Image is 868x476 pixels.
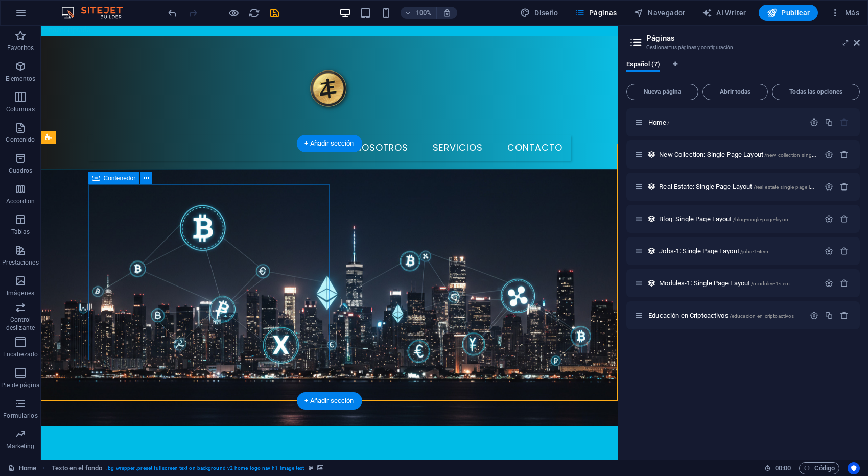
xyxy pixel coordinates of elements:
div: Configuración [825,150,833,159]
button: Más [826,5,863,21]
h6: 100% [416,7,432,19]
button: undo [166,7,178,19]
p: Columnas [6,105,35,113]
span: Todas las opciones [777,89,855,95]
i: Este elemento contiene un fondo [317,465,323,471]
button: Diseño [516,5,562,21]
h3: Gestionar tus páginas y configuración [646,43,839,52]
button: Publicar [759,5,818,21]
p: Tablas [11,228,30,236]
i: Volver a cargar página [248,7,260,19]
h6: Tiempo de la sesión [764,462,791,474]
span: Navegador [634,8,686,18]
span: Más [830,8,859,18]
i: Este elemento es un preajuste personalizable [309,465,313,471]
p: Encabezado [3,350,38,359]
div: Eliminar [840,150,849,159]
div: Diseño (Ctrl+Alt+Y) [516,5,562,21]
span: Home [648,118,669,126]
button: Usercentrics [848,462,860,474]
span: Haz clic para abrir la página [659,183,823,191]
span: Blog: Single Page Layout [659,215,790,223]
span: Español (7) [626,58,660,73]
button: Código [799,462,839,474]
span: /real-estate-single-page-layout [754,184,823,190]
span: Abrir todas [707,89,763,95]
h2: Páginas [646,34,860,43]
span: AI Writer [702,8,746,18]
i: Al redimensionar, ajustar el nivel de zoom automáticamente para ajustarse al dispositivo elegido. [442,8,452,17]
div: Blog: Single Page Layout/blog-single-page-layout [656,216,819,222]
span: Haz clic para abrir la página [659,247,768,255]
div: Configuración [825,182,833,191]
div: Configuración [825,279,833,288]
div: Jobs-1: Single Page Layout/jobs-1-item [656,248,819,254]
span: Páginas [575,8,617,18]
span: Diseño [520,8,558,18]
div: Configuración [810,118,818,127]
span: /blog-single-page-layout [733,217,790,222]
div: Este diseño se usa como una plantilla para todos los elementos (como por ejemplo un post de un bl... [647,247,656,255]
div: Este diseño se usa como una plantilla para todos los elementos (como por ejemplo un post de un bl... [647,150,656,159]
div: Este diseño se usa como una plantilla para todos los elementos (como por ejemplo un post de un bl... [647,215,656,223]
span: Código [804,462,835,474]
p: Prestaciones [2,258,38,267]
button: Navegador [629,5,690,21]
div: Eliminar [840,279,849,288]
span: /jobs-1-item [740,249,769,254]
div: Duplicar [825,118,833,127]
span: Haz clic para abrir la página [659,151,844,158]
p: Contenido [6,136,35,144]
p: Cuadros [9,166,33,175]
span: /educacion-en-criptoactivos [730,313,794,319]
p: Elementos [6,75,35,83]
span: Contenedor [104,175,136,181]
span: 00 00 [775,462,791,474]
nav: breadcrumb [52,462,323,474]
p: Favoritos [7,44,34,52]
div: Eliminar [840,311,849,320]
button: Nueva página [626,84,698,100]
span: /new-collection-single-page-layout [764,152,844,158]
div: Duplicar [825,311,833,320]
button: save [268,7,280,19]
div: Pestañas de idiomas [626,60,860,80]
div: Modules-1: Single Page Layout/modules-1-item [656,280,819,287]
span: : [782,464,784,472]
p: Formularios [3,412,37,420]
div: + Añadir sección [296,392,362,410]
div: New Collection: Single Page Layout/new-collection-single-page-layout [656,151,819,158]
div: Configuración [810,311,818,320]
button: 100% [401,7,437,19]
span: Publicar [767,8,810,18]
p: Marketing [6,442,34,450]
img: Editor Logo [59,7,135,19]
a: Haz clic para cancelar la selección y doble clic para abrir páginas [8,462,36,474]
div: Real Estate: Single Page Layout/real-estate-single-page-layout [656,183,819,190]
span: /modules-1-item [751,281,790,287]
button: Todas las opciones [772,84,860,100]
span: Modules-1: Single Page Layout [659,279,790,287]
div: Eliminar [840,247,849,255]
span: Haz clic para seleccionar y doble clic para editar [52,462,103,474]
i: Guardar (Ctrl+S) [269,7,280,19]
p: Pie de página [1,381,39,389]
button: Páginas [571,5,621,21]
button: reload [248,7,260,19]
p: Imágenes [7,289,34,297]
div: Home/ [645,119,805,126]
i: Deshacer: Cambiar páginas (Ctrl+Z) [167,7,178,19]
p: Accordion [6,197,35,205]
button: AI Writer [698,5,750,21]
span: . bg-wrapper .preset-fullscreen-text-on-background-v2-home-logo-nav-h1-image-text [106,462,304,474]
div: La página principal no puede eliminarse [840,118,849,127]
span: Educación en Criptoactivos [648,312,794,319]
div: Eliminar [840,215,849,223]
span: Nueva página [631,89,694,95]
div: Educación en Criptoactivos/educacion-en-criptoactivos [645,312,805,319]
div: Este diseño se usa como una plantilla para todos los elementos (como por ejemplo un post de un bl... [647,182,656,191]
button: Abrir todas [702,84,768,100]
div: Configuración [825,215,833,223]
div: + Añadir sección [296,135,362,152]
span: / [667,120,669,126]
